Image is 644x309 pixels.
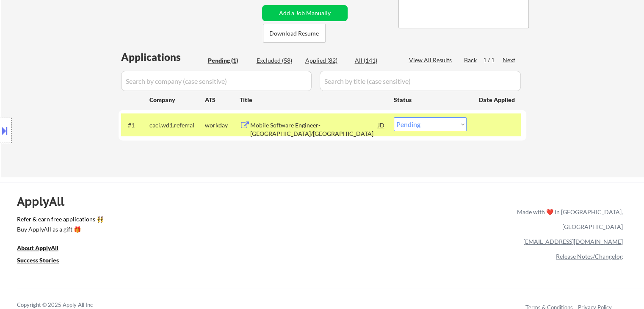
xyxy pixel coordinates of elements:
[503,56,516,64] div: Next
[17,244,70,254] a: About ApplyAll
[257,56,299,65] div: Excluded (58)
[394,92,467,107] div: Status
[17,256,70,267] a: Success Stories
[121,71,312,91] input: Search by company (case sensitive)
[250,121,378,138] div: Mobile Software Engineer- [GEOGRAPHIC_DATA]/[GEOGRAPHIC_DATA]
[17,225,102,236] a: Buy ApplyAll as a gift 🎁
[149,121,205,130] div: caci.wd1.referral
[17,257,59,264] u: Success Stories
[479,96,516,104] div: Date Applied
[205,96,240,104] div: ATS
[523,238,623,245] a: [EMAIL_ADDRESS][DOMAIN_NAME]
[409,56,454,64] div: View All Results
[556,253,623,260] a: Release Notes/Changelog
[240,96,386,104] div: Title
[355,56,397,65] div: All (141)
[263,24,326,43] button: Download Resume
[377,117,386,132] div: JD
[17,244,58,251] u: About ApplyAll
[17,226,102,232] div: Buy ApplyAll as a gift 🎁
[514,204,623,234] div: Made with ❤️ in [GEOGRAPHIC_DATA], [GEOGRAPHIC_DATA]
[121,52,205,62] div: Applications
[262,5,348,21] button: Add a Job Manually
[483,56,503,64] div: 1 / 1
[305,56,348,65] div: Applied (82)
[320,71,521,91] input: Search by title (case sensitive)
[208,56,250,65] div: Pending (1)
[17,216,340,225] a: Refer & earn free applications 👯‍♀️
[149,96,205,104] div: Company
[205,121,240,130] div: workday
[464,56,478,64] div: Back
